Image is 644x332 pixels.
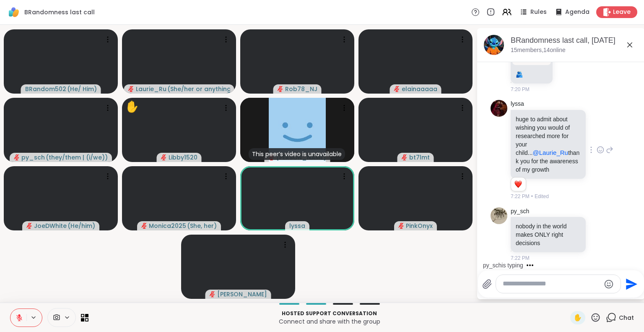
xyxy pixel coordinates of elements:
[217,290,267,298] span: [PERSON_NAME]
[68,222,95,230] span: ( He/him )
[46,153,108,162] span: ( they/them | (i/we) )
[530,8,547,16] span: Rules
[93,317,565,326] p: Connect and share with the group
[514,181,522,188] button: Reactions: love
[619,314,634,322] span: Chat
[269,98,326,162] img: Donald
[141,223,147,229] span: audio-muted
[491,207,507,224] img: https://sharewell-space-live.sfo3.digitaloceanspaces.com/user-generated/2a2eaa96-ed49-43f6-b81c-c...
[149,222,186,230] span: Monica2025
[604,279,614,289] button: Emoji picker
[483,261,523,269] div: py_sch is typing
[34,222,67,230] span: JoeDWhite
[249,148,345,160] div: This peer’s video is unavailable
[210,291,216,297] span: audio-muted
[535,193,549,200] span: Edited
[125,99,139,115] div: ✋
[25,85,66,93] span: BRandom502
[511,178,526,191] div: Reaction list
[7,5,21,19] img: ShareWell Logomark
[406,222,433,230] span: PinkOnyx
[398,223,404,229] span: audio-muted
[511,207,529,216] a: py_sch
[613,8,631,16] span: Leave
[24,8,95,16] span: BRandomness last call
[21,153,45,162] span: py_sch
[511,100,524,108] a: lyssa
[167,85,230,93] span: ( She/her or anything else )
[565,8,589,16] span: Agenda
[531,193,533,200] span: •
[484,35,504,55] img: BRandomness last call, Oct 14
[516,222,581,247] p: nobody in the world makes ONLY right decisions
[574,313,582,323] span: ✋
[409,153,430,162] span: bt7lmt
[278,86,283,92] span: audio-muted
[491,100,507,117] img: https://sharewell-space-live.sfo3.digitaloceanspaces.com/user-generated/5ec7d22b-bff4-42bd-9ffa-4...
[161,154,167,160] span: audio-muted
[169,153,197,162] span: Libby1520
[516,71,523,78] span: 🫂
[402,154,408,160] span: audio-muted
[511,254,530,262] span: 7:22 PM
[511,35,638,46] div: BRandomness last call, [DATE]
[516,115,581,174] p: huge to admit about wishing you would of researched more for your child... thank you for the awar...
[289,222,305,230] span: lyssa
[93,310,565,317] p: Hosted support conversation
[26,223,32,229] span: audio-muted
[621,274,640,293] button: Send
[511,193,530,200] span: 7:22 PM
[187,222,217,230] span: ( She, her )
[394,86,400,92] span: audio-muted
[136,85,166,93] span: Laurie_Ru
[511,46,566,55] p: 15 members, 14 online
[532,149,568,156] span: @Laurie_Ru
[128,86,134,92] span: audio-muted
[285,85,317,93] span: Rob78_NJ
[511,86,530,93] span: 7:20 PM
[67,85,97,93] span: ( He/ Him )
[503,280,600,288] textarea: Type your message
[402,85,437,93] span: elainaaaaa
[14,154,20,160] span: audio-muted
